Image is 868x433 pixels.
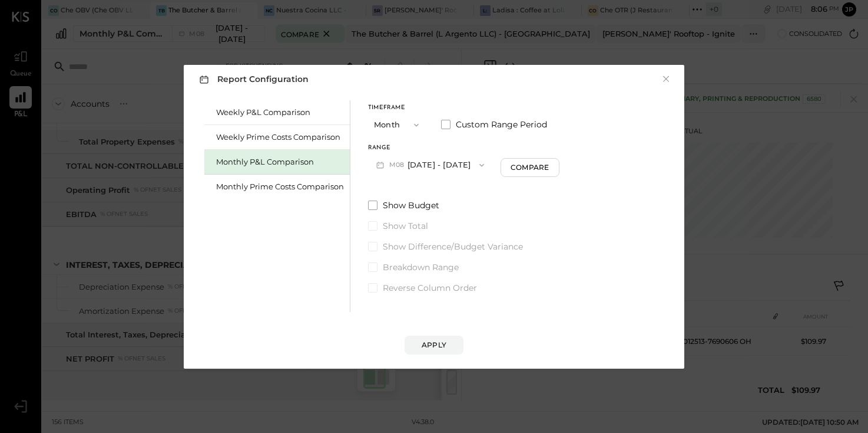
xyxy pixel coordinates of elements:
span: Show Difference/Budget Variance [383,241,523,252]
div: Monthly Prime Costs Comparison [216,181,344,192]
div: Apply [422,340,446,350]
div: Compare [511,162,549,172]
span: Reverse Column Order [383,282,477,294]
h3: Report Configuration [197,72,309,87]
span: Breakdown Range [383,261,459,273]
button: × [661,73,671,85]
span: M08 [389,160,408,170]
button: Apply [405,336,463,355]
div: Weekly Prime Costs Comparison [216,132,344,143]
span: Show Budget [383,199,439,211]
div: Weekly P&L Comparison [216,107,344,118]
span: Show Total [383,220,428,232]
button: Compare [501,158,559,177]
div: Monthly P&L Comparison [216,156,344,168]
button: M08[DATE] - [DATE] [368,154,492,176]
button: Month [368,114,427,136]
span: Custom Range Period [456,119,547,130]
div: Range [368,145,492,151]
div: Timeframe [368,105,427,111]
